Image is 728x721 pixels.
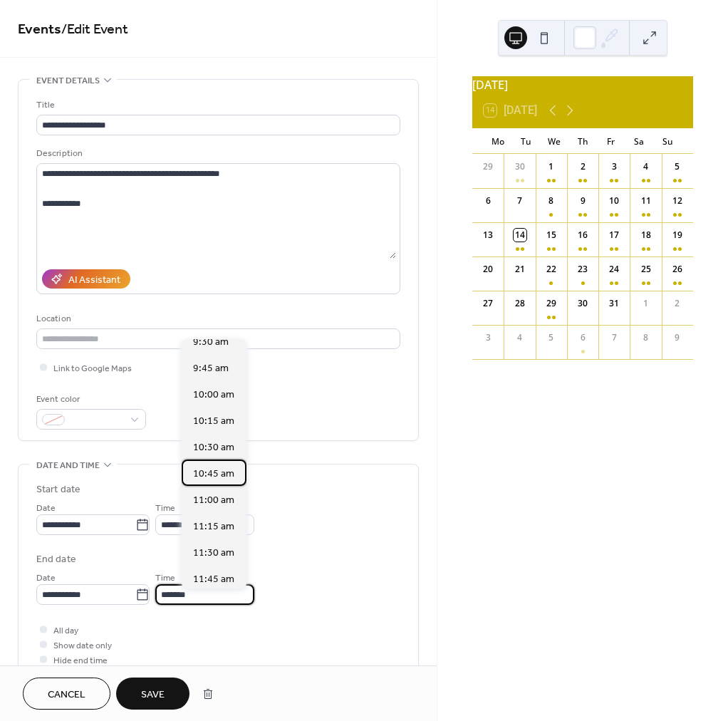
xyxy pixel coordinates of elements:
div: AI Assistant [68,273,120,288]
div: 23 [576,263,589,276]
div: 6 [482,194,494,207]
span: 11:45 am [193,572,234,587]
div: 5 [545,331,558,344]
div: 18 [640,229,652,242]
div: 3 [482,331,494,344]
span: 10:45 am [193,467,234,482]
div: Event color [36,392,143,407]
span: Hide end time [53,653,108,668]
div: Title [36,98,397,113]
div: 9 [671,331,684,344]
div: 2 [576,160,589,173]
span: 11:30 am [193,546,234,561]
div: 13 [482,229,494,242]
span: Date [36,501,56,516]
div: 12 [671,194,684,207]
span: 11:15 am [193,519,234,534]
span: Cancel [48,688,85,702]
span: Time [155,501,175,516]
div: Tu [512,128,541,154]
div: Location [36,311,397,326]
div: We [541,128,569,154]
div: 9 [576,194,589,207]
span: 10:15 am [193,414,234,429]
button: Cancel [23,678,110,710]
div: Th [568,128,597,154]
div: 6 [576,331,589,344]
span: Save [141,688,165,702]
div: 2 [671,297,684,310]
div: 8 [640,331,652,344]
span: 11:00 am [193,493,234,508]
div: 17 [608,229,620,242]
span: 9:45 am [193,361,229,376]
a: Events [18,16,61,43]
div: 20 [482,263,494,276]
div: 11 [640,194,652,207]
div: 14 [514,229,526,242]
span: All day [53,623,78,638]
div: Fr [597,128,625,154]
div: 1 [545,160,558,173]
span: Link to Google Maps [53,361,132,376]
div: 4 [640,160,652,173]
div: 25 [640,263,652,276]
div: Mo [484,128,512,154]
div: Su [653,128,682,154]
span: 10:00 am [193,388,234,403]
span: Date and time [36,458,100,473]
div: 8 [545,194,558,207]
span: 9:30 am [193,335,229,350]
span: Date [36,571,56,586]
div: 19 [671,229,684,242]
div: 5 [671,160,684,173]
div: 30 [514,160,526,173]
div: 16 [576,229,589,242]
button: AI Assistant [42,269,130,289]
span: Show date only [53,638,112,653]
div: 28 [514,297,526,310]
div: 26 [671,263,684,276]
div: 3 [608,160,620,173]
div: 1 [640,297,652,310]
div: Description [36,146,397,161]
div: 4 [514,331,526,344]
span: / Edit Event [61,16,128,43]
div: 30 [576,297,589,310]
div: 29 [482,160,494,173]
div: [DATE] [472,76,693,93]
div: 7 [608,331,620,344]
div: 31 [608,297,620,310]
div: End date [36,552,76,567]
span: Time [155,571,175,586]
button: Save [116,678,189,710]
div: Sa [625,128,654,154]
div: 21 [514,263,526,276]
div: 24 [608,263,620,276]
div: 27 [482,297,494,310]
div: 29 [545,297,558,310]
div: 7 [514,194,526,207]
div: 10 [608,194,620,207]
span: 10:30 am [193,440,234,455]
div: 15 [545,229,558,242]
span: Event details [36,73,100,88]
div: Start date [36,482,80,497]
div: 22 [545,263,558,276]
